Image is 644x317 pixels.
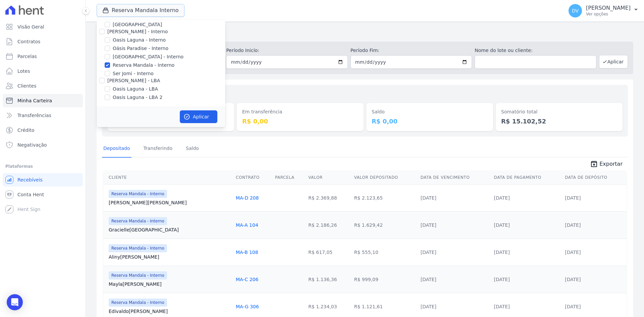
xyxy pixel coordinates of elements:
label: Período Inicío: [226,47,347,54]
td: R$ 2.186,26 [306,211,352,239]
a: [DATE] [565,250,581,255]
a: [DATE] [421,195,436,201]
a: Edivaldo[PERSON_NAME] [109,308,230,315]
i: unarchive [590,160,598,168]
label: Oásis Paradise - Interno [113,45,168,52]
a: [DATE] [494,277,510,282]
th: Contrato [233,171,272,184]
span: DV [572,8,579,13]
td: R$ 555,10 [352,239,418,266]
a: [DATE] [421,277,436,282]
label: Oasis Laguna - Interno [113,37,166,44]
a: Crédito [3,123,83,137]
dd: R$ 0,00 [372,117,488,126]
th: Data de Pagamento [491,171,562,184]
a: [PERSON_NAME][PERSON_NAME] [109,199,230,206]
a: Transferências [3,109,83,122]
span: Minha Carteira [17,97,52,104]
div: Plataformas [5,162,80,170]
button: DV [PERSON_NAME] Ver opções [563,1,644,20]
span: Clientes [17,83,36,89]
button: Reserva Mandala Interno [97,4,184,17]
a: Minha Carteira [3,94,83,107]
div: Open Intercom Messenger [7,294,23,310]
a: [DATE] [494,304,510,309]
h2: Minha Carteira [97,27,633,39]
a: Transferindo [142,140,174,158]
a: MA-C 206 [236,277,258,282]
td: R$ 1.136,36 [306,266,352,293]
td: R$ 999,09 [352,266,418,293]
p: Ver opções [586,11,631,17]
a: Gracielle[GEOGRAPHIC_DATA] [109,226,230,233]
span: Parcelas [17,53,37,60]
a: Aliny[PERSON_NAME] [109,254,230,260]
span: Negativação [17,142,47,148]
span: Crédito [17,127,35,134]
a: Clientes [3,79,83,93]
span: Reserva Mandala - Interno [109,217,167,225]
dt: Em transferência [242,108,358,115]
span: Reserva Mandala - Interno [109,190,167,198]
label: Reserva Mandala - Interno [113,62,174,69]
button: Aplicar [599,55,628,68]
span: Conta Hent [17,191,44,198]
span: Reserva Mandala - Interno [109,244,167,252]
a: Saldo [184,140,200,158]
dt: Somatório total [501,108,617,115]
a: Parcelas [3,50,83,63]
th: Valor [306,171,352,184]
th: Data de Depósito [562,171,627,184]
th: Valor Depositado [352,171,418,184]
a: Contratos [3,35,83,48]
label: [PERSON_NAME] - Interno [107,29,168,34]
label: Nome do lote ou cliente: [475,47,596,54]
a: [DATE] [565,222,581,228]
td: R$ 617,05 [306,239,352,266]
a: MA-B 108 [236,250,258,255]
a: MA-D 208 [236,195,259,201]
label: Ser Jomi - Interno [113,70,154,77]
span: Lotes [17,68,30,74]
a: unarchive Exportar [585,160,628,169]
p: [PERSON_NAME] [586,5,631,11]
span: Reserva Mandala - Interno [109,299,167,307]
a: Mayla[PERSON_NAME] [109,281,230,287]
a: Depositado [102,140,131,158]
a: Visão Geral [3,20,83,34]
label: Oasis Laguna - LBA 2 [113,94,162,101]
span: Reserva Mandala - Interno [109,271,167,279]
span: Visão Geral [17,23,44,30]
a: MA-G 306 [236,304,259,309]
a: [DATE] [494,250,510,255]
label: [PERSON_NAME] - LBA [107,78,160,83]
label: [GEOGRAPHIC_DATA] - Interno [113,53,183,60]
th: Parcela [272,171,306,184]
a: Recebíveis [3,173,83,187]
a: [DATE] [565,195,581,201]
a: Negativação [3,138,83,152]
label: Oasis Laguna - LBA [113,86,158,93]
span: Exportar [599,160,623,168]
td: R$ 2.369,88 [306,184,352,211]
td: R$ 1.629,42 [352,211,418,239]
a: [DATE] [565,304,581,309]
a: [DATE] [494,222,510,228]
span: Recebíveis [17,176,43,183]
td: R$ 2.123,65 [352,184,418,211]
a: [DATE] [494,195,510,201]
button: Aplicar [180,110,217,123]
dt: Saldo [372,108,488,115]
span: Contratos [17,38,40,45]
a: [DATE] [565,277,581,282]
dd: R$ 15.102,52 [501,117,617,126]
a: [DATE] [421,304,436,309]
th: Data de Vencimento [418,171,491,184]
th: Cliente [103,171,233,184]
label: [GEOGRAPHIC_DATA] [113,21,162,28]
a: [DATE] [421,250,436,255]
a: MA-A 104 [236,222,258,228]
dd: R$ 0,00 [242,117,358,126]
a: Conta Hent [3,188,83,201]
a: [DATE] [421,222,436,228]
